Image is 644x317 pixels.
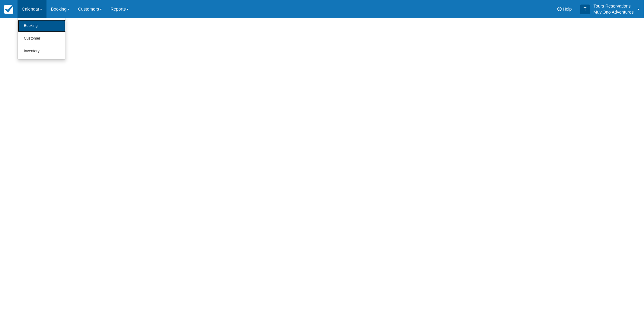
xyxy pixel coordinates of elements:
[18,45,66,58] a: Inventory
[4,5,13,14] img: checkfront-main-nav-mini-logo.png
[563,7,572,11] span: Help
[594,3,634,9] p: Tours Reservations
[18,32,66,45] a: Customer
[580,5,590,14] div: T
[18,18,66,59] ul: Calendar
[557,7,562,11] i: Help
[594,9,634,15] p: Muy'Ono Adventures
[18,20,66,32] a: Booking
